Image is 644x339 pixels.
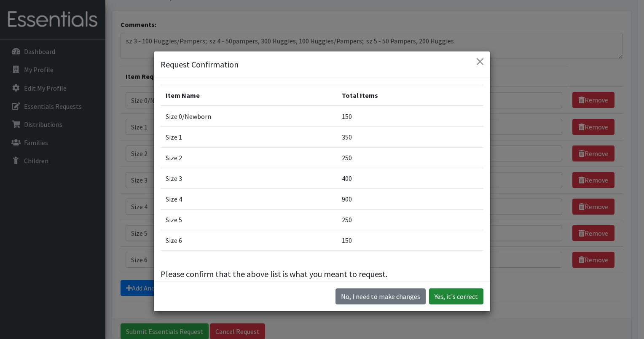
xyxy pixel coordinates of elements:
[161,106,337,127] td: Size 0/Newborn
[335,288,426,304] button: No I need to make changes
[161,58,239,71] h5: Request Confirmation
[161,268,483,280] p: Please confirm that the above list is what you meant to request.
[337,168,483,188] td: 400
[161,147,337,168] td: Size 2
[337,188,483,209] td: 900
[337,230,483,250] td: 150
[337,85,483,106] th: Total Items
[161,168,337,188] td: Size 3
[161,126,337,147] td: Size 1
[473,55,487,68] button: Close
[337,147,483,168] td: 250
[161,188,337,209] td: Size 4
[161,230,337,250] td: Size 6
[161,209,337,230] td: Size 5
[337,126,483,147] td: 350
[161,85,337,106] th: Item Name
[429,288,483,304] button: Yes, it's correct
[337,209,483,230] td: 250
[337,106,483,127] td: 150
